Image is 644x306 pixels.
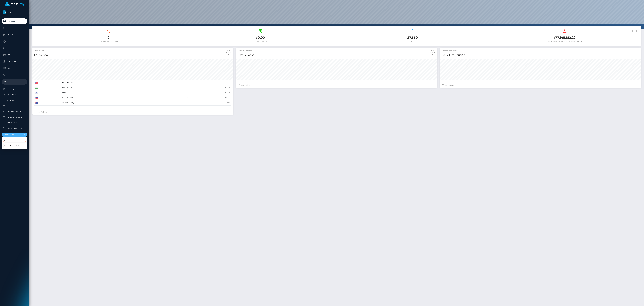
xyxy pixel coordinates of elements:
td: [GEOGRAPHIC_DATA] [61,100,171,106]
td: 2 [171,95,189,100]
td: [GEOGRAPHIC_DATA] [61,80,171,85]
h6: Total Available Balance for Payouts [490,41,639,42]
p: User Profile [3,60,26,63]
a: Dashboard [2,18,27,24]
a: Past Due Transactions [2,126,27,131]
img: MassPay Logo [5,2,24,6]
a: Ledger [2,32,27,38]
h6: [DATE] Transactions [34,40,183,42]
h6: [DATE] Volume [186,41,335,42]
td: 2 [171,90,189,95]
span: Payees under Review [3,110,26,113]
h3: 0 [34,35,183,40]
img: HU.png [35,87,38,89]
h5: Transactions Status [442,50,639,52]
a: Compliance [2,98,27,103]
h4: Last 30 days [238,53,435,57]
a: All Transactions [2,104,27,108]
td: 10.00% [189,90,231,95]
h3: 0.00 [186,35,335,40]
td: 10.00% [189,95,231,100]
span: Generate Costs List [3,121,26,124]
small: $ [554,36,555,39]
a: Taxes [2,65,27,71]
a: Search [2,72,27,78]
td: 13 [171,80,189,85]
a: Transactions [2,25,27,31]
td: 10.00% [189,85,231,90]
div: Just Updated [238,84,434,86]
h4: Daily Distribution [442,53,639,57]
a: Payees under Review [2,109,27,114]
p: Dashboard [3,20,26,23]
td: 2 [171,85,189,90]
p: Taxes [3,67,26,70]
img: IL.png [35,92,38,94]
span: MassPay [2,11,27,13]
p: Admin [3,80,26,83]
td: [GEOGRAPHIC_DATA] [61,85,171,90]
h3: 77,961,182.22 [490,35,639,40]
img: MassPay [3,10,6,14]
small: $ [256,36,258,39]
span: Past Due Transactions [3,127,26,130]
span: Payer Logos [3,93,26,96]
a: Admin [2,79,27,85]
a: Payer Logos [2,92,27,97]
a: Partners [2,87,27,92]
td: 65.00% [189,80,231,85]
span: 24 [448,84,450,86]
a: Generate Costs List [2,120,27,125]
td: [GEOGRAPHIC_DATA] [61,95,171,100]
input: Search [3,139,26,142]
h5: Total Transactions [238,50,435,52]
a: Cancellations [2,45,27,51]
div: Just Updated [35,111,231,113]
p: Links [3,53,26,57]
a: Payees [2,39,27,44]
td: 1 [171,100,189,106]
span: Partners [3,88,26,90]
a: User Profile [2,59,27,64]
a: Generate Pricing Sheet [2,115,27,120]
img: AU.png [35,102,38,104]
p: Payees [3,40,26,43]
img: US.png [35,82,38,84]
div: Choose Client [4,134,22,136]
td: Israel [61,90,171,95]
h3: 27,360 [338,35,487,40]
div: Last hours [442,84,638,86]
h5: USD Volume [34,50,231,52]
button: Choose Client [2,133,27,137]
p: Ledger [3,33,26,36]
td: 5.00% [189,100,231,106]
span: ICF Technology, Inc. [4,144,20,147]
span: All Transactions [3,105,26,107]
p: Search [3,73,26,77]
span: Compliance [3,99,26,102]
p: Cancellations [3,46,26,50]
h4: Last 30 days [34,53,231,57]
img: PH.png [35,97,38,99]
h6: Payees [338,40,487,42]
a: Links [2,52,27,58]
p: Transactions [3,26,26,30]
span: Generate Pricing Sheet [3,116,26,118]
